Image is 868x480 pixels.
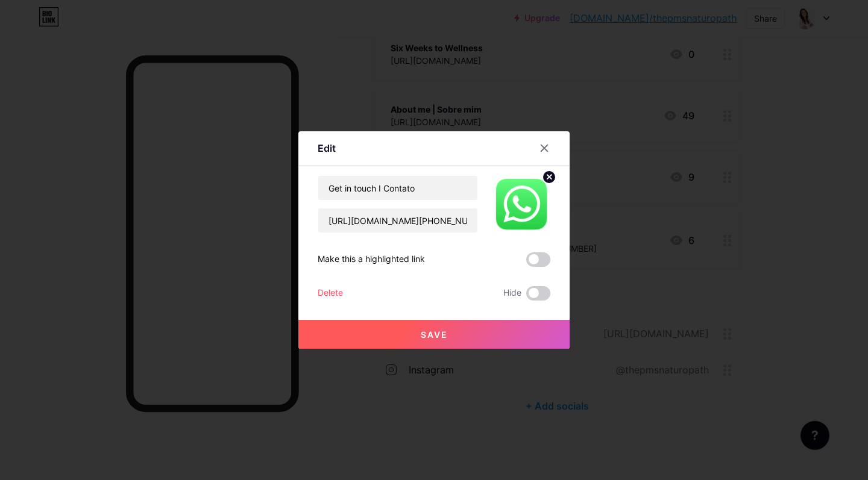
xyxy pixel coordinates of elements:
[503,286,521,301] span: Hide
[318,286,343,301] div: Delete
[318,208,477,232] input: URL
[492,175,550,233] img: link_thumbnail
[421,329,448,340] span: Save
[318,176,477,200] input: Title
[298,320,570,349] button: Save
[318,141,336,155] div: Edit
[318,252,425,267] div: Make this a highlighted link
